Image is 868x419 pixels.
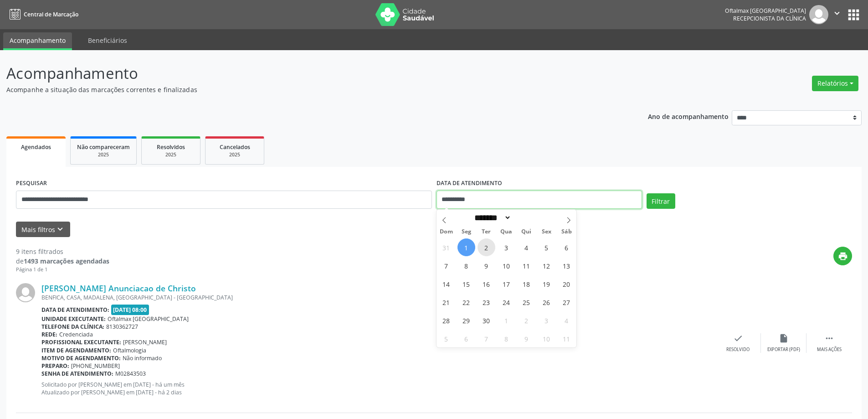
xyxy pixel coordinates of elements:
div: Mais ações [817,347,842,353]
span: Setembro 23, 2025 [478,293,495,311]
span: Não informado [123,354,162,362]
span: Qui [516,229,536,235]
span: Setembro 7, 2025 [437,257,455,274]
span: Resolvidos [157,143,185,151]
span: Oftalmax [GEOGRAPHIC_DATA] [108,315,189,323]
span: Setembro 30, 2025 [478,311,495,329]
span: Setembro 4, 2025 [518,238,535,256]
button: apps [846,7,862,23]
div: Oftalmax [GEOGRAPHIC_DATA] [725,7,806,15]
span: Sex [536,229,556,235]
input: Year [511,213,541,222]
span: Outubro 7, 2025 [478,330,495,347]
a: Central de Marcação [6,7,78,22]
span: Outubro 5, 2025 [437,330,455,347]
span: Setembro 13, 2025 [558,257,575,274]
span: Setembro 24, 2025 [498,293,515,311]
span: Setembro 9, 2025 [478,257,495,274]
span: [PERSON_NAME] [123,338,167,346]
a: Beneficiários [82,32,134,48]
span: Agendados [21,143,51,151]
span: M02843503 [115,370,146,378]
span: Setembro 12, 2025 [538,257,555,274]
button: Mais filtroskeyboard_arrow_down [16,222,70,238]
p: Acompanhe a situação das marcações correntes e finalizadas [6,85,605,94]
span: Outubro 8, 2025 [498,330,515,347]
span: Credenciada [59,331,93,338]
span: Setembro 8, 2025 [457,257,475,274]
span: Seg [456,229,476,235]
select: Month [472,213,512,222]
p: Acompanhamento [6,62,605,85]
span: Cancelados [220,143,250,151]
span: Setembro 1, 2025 [457,238,475,256]
i: print [838,251,848,261]
div: 2025 [77,151,130,158]
span: Qua [496,229,516,235]
span: Outubro 6, 2025 [457,330,475,347]
i:  [824,333,834,343]
span: Setembro 27, 2025 [558,293,575,311]
button:  [828,5,846,24]
img: img [16,283,35,302]
span: Setembro 25, 2025 [518,293,535,311]
b: Profissional executante: [41,338,121,346]
b: Motivo de agendamento: [41,354,121,362]
label: DATA DE ATENDIMENTO [437,176,502,191]
p: Solicitado por [PERSON_NAME] em [DATE] - há um mês Atualizado por [PERSON_NAME] em [DATE] - há 2 ... [41,381,715,396]
label: PESQUISAR [16,176,47,191]
div: 2025 [212,151,257,158]
b: Unidade executante: [41,315,106,323]
span: [DATE] 08:00 [111,305,149,315]
span: Central de Marcação [24,10,78,18]
img: img [809,5,828,24]
span: Setembro 10, 2025 [498,257,515,274]
span: Setembro 15, 2025 [457,275,475,293]
b: Rede: [41,331,57,338]
span: Setembro 5, 2025 [538,238,555,256]
i: insert_drive_file [779,333,789,343]
span: Não compareceram [77,143,130,151]
b: Telefone da clínica: [41,323,104,331]
span: Outubro 9, 2025 [518,330,535,347]
button: Relatórios [812,76,858,91]
b: Data de atendimento: [41,306,109,314]
div: Página 1 de 1 [16,266,109,274]
a: [PERSON_NAME] Anunciacao de Christo [41,283,196,293]
span: Dom [437,229,457,235]
span: Ter [476,229,496,235]
div: Exportar (PDF) [767,347,800,353]
i: check [733,333,743,343]
div: de [16,256,109,266]
button: Filtrar [647,193,675,209]
span: Setembro 21, 2025 [437,293,455,311]
div: BENFICA, CASA, MADALENA, [GEOGRAPHIC_DATA] - [GEOGRAPHIC_DATA] [41,294,715,301]
span: Outubro 3, 2025 [538,311,555,329]
div: Resolvido [726,347,750,353]
span: Outubro 4, 2025 [558,311,575,329]
span: [PHONE_NUMBER] [71,362,120,370]
span: Setembro 18, 2025 [518,275,535,293]
span: Recepcionista da clínica [733,15,806,22]
b: Item de agendamento: [41,347,111,354]
span: Outubro 10, 2025 [538,330,555,347]
span: Setembro 17, 2025 [498,275,515,293]
span: 8130362727 [106,323,138,331]
span: Outubro 2, 2025 [518,311,535,329]
div: 9 itens filtrados [16,247,109,256]
span: Setembro 26, 2025 [538,293,555,311]
p: Ano de acompanhamento [648,110,729,122]
span: Oftalmologia [113,347,146,354]
span: Setembro 14, 2025 [437,275,455,293]
a: Acompanhamento [3,32,72,50]
i: keyboard_arrow_down [55,224,65,234]
span: Setembro 3, 2025 [498,238,515,256]
span: Setembro 28, 2025 [437,311,455,329]
div: 2025 [148,151,194,158]
b: Preparo: [41,362,69,370]
span: Setembro 22, 2025 [457,293,475,311]
span: Outubro 1, 2025 [498,311,515,329]
span: Setembro 16, 2025 [478,275,495,293]
strong: 1493 marcações agendadas [24,257,109,265]
span: Setembro 11, 2025 [518,257,535,274]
